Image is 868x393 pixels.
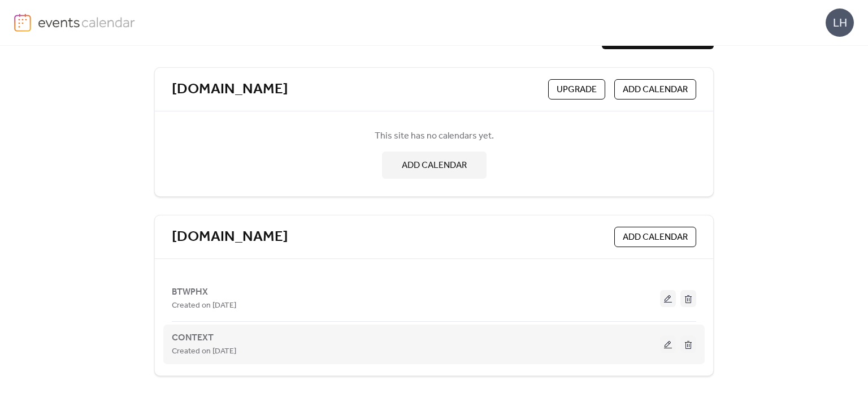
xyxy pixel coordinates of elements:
[172,289,208,295] a: BTWPHX
[402,159,467,172] span: ADD CALENDAR
[172,345,236,359] span: Created on [DATE]
[172,331,214,345] span: CONTEXT
[614,227,696,247] button: ADD CALENDAR
[172,299,236,313] span: Created on [DATE]
[172,286,208,299] span: BTWPHX
[172,80,288,99] a: [DOMAIN_NAME]
[623,231,688,244] span: ADD CALENDAR
[172,335,214,341] a: CONTEXT
[548,79,605,100] button: Upgrade
[172,228,288,247] a: [DOMAIN_NAME]
[614,79,696,100] button: ADD CALENDAR
[375,129,494,143] span: This site has no calendars yet.
[557,83,597,97] span: Upgrade
[826,8,854,37] div: LH
[38,14,136,31] img: logo-type
[382,152,487,179] button: ADD CALENDAR
[623,83,688,97] span: ADD CALENDAR
[14,14,31,32] img: logo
